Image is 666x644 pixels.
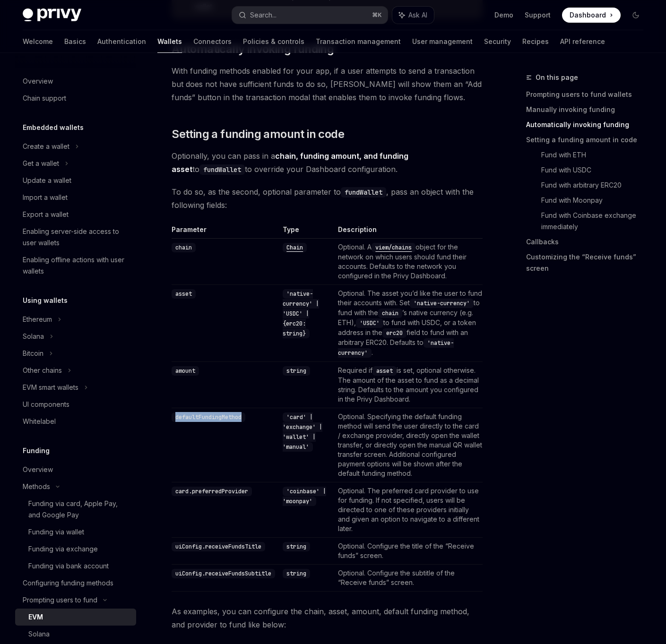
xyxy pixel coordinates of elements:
a: Overview [15,73,136,90]
span: ⌘ K [372,11,382,19]
code: viem/chains [372,243,415,252]
span: To do so, as the second, optional parameter to , pass an object with the following fields: [172,185,483,212]
code: asset [372,366,397,376]
code: chain [378,309,402,318]
div: Overview [23,464,53,475]
td: Optional. Specifying the default funding method will send the user directly to the card / exchang... [334,408,483,482]
div: Configuring funding methods [23,577,113,589]
div: Whitelabel [23,416,56,427]
a: Automatically invoking funding [526,117,651,132]
a: Export a wallet [15,206,136,223]
a: Connectors [193,30,232,53]
code: uiConfig.receiveFundsTitle [172,542,265,551]
div: Other chains [23,365,62,376]
code: 'coinbase' | 'moonpay' [283,487,326,506]
a: Support [525,10,551,20]
a: Update a wallet [15,172,136,189]
a: Overview [15,461,136,478]
a: Solana [15,626,136,643]
div: Chain support [23,93,66,104]
code: 'card' | 'exchange' | 'wallet' | 'manual' [283,412,322,452]
code: 'native-currency' [410,299,474,308]
a: Transaction management [316,30,401,53]
code: erc20 [382,328,407,338]
span: Setting a funding amount in code [172,127,344,142]
button: Search...⌘K [232,7,388,24]
code: uiConfig.receiveFundsSubtitle [172,569,275,578]
div: UI components [23,399,69,410]
div: Funding via bank account [28,560,109,572]
code: 'native-currency' | 'USDC' | {erc20: string} [283,289,319,338]
h5: Funding [23,445,50,456]
span: As examples, you can configure the chain, asset, amount, default funding method, and provider to ... [172,605,483,631]
a: Fund with Moonpay [541,193,651,208]
h5: Using wallets [23,295,68,306]
a: Demo [494,10,513,20]
span: Dashboard [570,10,606,20]
a: Policies & controls [243,30,304,53]
div: Prompting users to fund [23,594,97,606]
code: 'USDC' [356,318,383,328]
div: EVM [28,611,43,623]
button: Ask AI [392,7,434,24]
a: Funding via card, Apple Pay, and Google Pay [15,495,136,524]
div: Overview [23,76,53,87]
div: Funding via exchange [28,543,98,555]
div: Solana [23,331,44,342]
a: Wallets [157,30,182,53]
a: Customizing the “Receive funds” screen [526,249,651,276]
code: fundWallet [341,187,386,197]
code: defaultFundingMethod [172,412,245,422]
a: Callbacks [526,234,651,249]
span: With funding methods enabled for your app, if a user attempts to send a transaction but does not ... [172,64,483,104]
div: EVM smart wallets [23,382,78,393]
a: API reference [560,30,605,53]
td: Optional. A object for the network on which users should fund their accounts. Defaults to the net... [334,238,483,284]
code: chain [172,243,196,252]
div: Funding via wallet [28,526,84,538]
a: Chain [283,243,307,251]
a: viem/chains [372,243,415,251]
div: Methods [23,481,50,492]
div: Search... [250,9,277,21]
a: Configuring funding methods [15,575,136,592]
a: Fund with Coinbase exchange immediately [541,208,651,234]
code: 'native-currency' [338,338,454,358]
div: Create a wallet [23,141,69,152]
code: string [283,569,310,578]
a: Funding via wallet [15,524,136,541]
a: Fund with USDC [541,163,651,178]
span: Optionally, you can pass in a to to override your Dashboard configuration. [172,149,483,176]
div: Enabling server-side access to user wallets [23,226,130,249]
a: Prompting users to fund wallets [526,87,651,102]
div: Get a wallet [23,158,59,169]
td: Optional. The preferred card provider to use for funding. If not specified, users will be directe... [334,482,483,537]
div: Funding via card, Apple Pay, and Google Pay [28,498,130,521]
a: Dashboard [562,8,621,23]
h5: Embedded wallets [23,122,84,133]
a: Import a wallet [15,189,136,206]
a: Whitelabel [15,413,136,430]
img: dark logo [23,9,81,22]
code: card.preferredProvider [172,487,252,496]
span: On this page [536,72,578,83]
a: Basics [64,30,86,53]
a: Chain support [15,90,136,107]
td: Required if is set, optional otherwise. The amount of the asset to fund as a decimal string. Defa... [334,361,483,408]
code: amount [172,366,199,376]
a: Setting a funding amount in code [526,132,651,147]
a: Fund with ETH [541,147,651,163]
code: string [283,542,310,551]
code: fundWallet [199,164,245,175]
a: Authentication [97,30,146,53]
a: UI components [15,396,136,413]
a: Recipes [522,30,549,53]
a: Welcome [23,30,53,53]
th: Type [279,225,334,239]
td: Optional. Configure the title of the “Receive funds” screen. [334,537,483,564]
a: Enabling server-side access to user wallets [15,223,136,251]
td: Optional. The asset you’d like the user to fund their accounts with. Set to fund with the ’s nati... [334,284,483,361]
code: string [283,366,310,376]
td: Optional. Configure the subtitle of the “Receive funds” screen. [334,564,483,591]
a: Security [484,30,511,53]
